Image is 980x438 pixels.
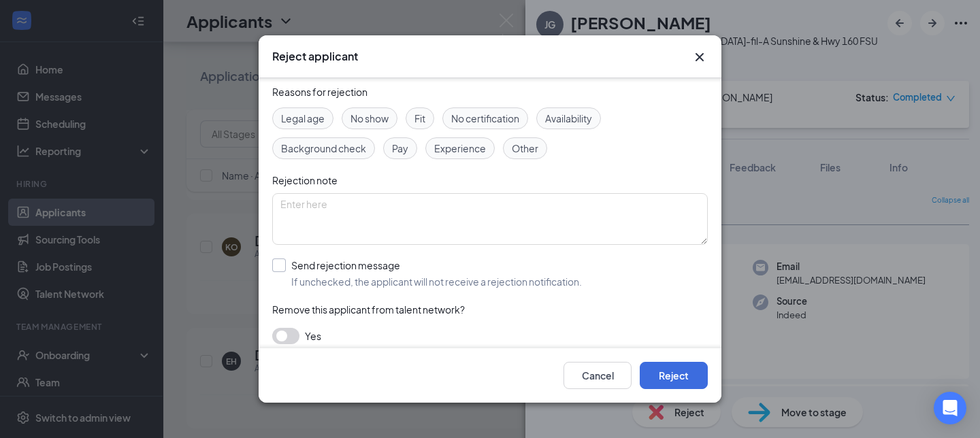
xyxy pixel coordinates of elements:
[350,111,389,126] span: No show
[512,141,538,156] span: Other
[272,86,367,98] span: Reasons for rejection
[281,141,366,156] span: Background check
[272,174,338,186] span: Rejection note
[272,49,358,64] h3: Reject applicant
[691,49,708,65] button: Close
[305,328,321,344] span: Yes
[281,111,325,126] span: Legal age
[563,362,632,389] button: Cancel
[691,49,708,65] svg: Cross
[392,141,408,156] span: Pay
[545,111,592,126] span: Availability
[414,111,425,126] span: Fit
[934,392,966,424] div: Open Intercom Messenger
[640,362,708,389] button: Reject
[451,111,519,126] span: No certification
[434,141,486,156] span: Experience
[272,303,465,316] span: Remove this applicant from talent network?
